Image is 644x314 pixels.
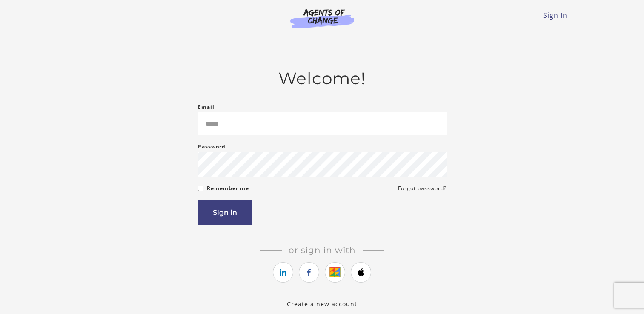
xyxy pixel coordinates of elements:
img: Agents of Change Logo [281,9,363,28]
a: Create a new account [287,300,357,308]
a: https://courses.thinkific.com/users/auth/facebook?ss%5Breferral%5D=&ss%5Buser_return_to%5D=&ss%5B... [299,262,319,283]
h2: Welcome! [198,69,447,88]
span: Or sign in with [282,245,363,255]
a: https://courses.thinkific.com/users/auth/linkedin?ss%5Breferral%5D=&ss%5Buser_return_to%5D=&ss%5B... [273,262,293,283]
label: Email [198,102,215,112]
a: Forgot password? [398,183,447,194]
label: Password [198,142,226,152]
a: Sign In [543,11,567,20]
label: Remember me [207,183,249,194]
button: Sign in [198,200,252,225]
a: https://courses.thinkific.com/users/auth/apple?ss%5Breferral%5D=&ss%5Buser_return_to%5D=&ss%5Bvis... [351,262,371,283]
a: https://courses.thinkific.com/users/auth/google?ss%5Breferral%5D=&ss%5Buser_return_to%5D=&ss%5Bvi... [325,262,345,283]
